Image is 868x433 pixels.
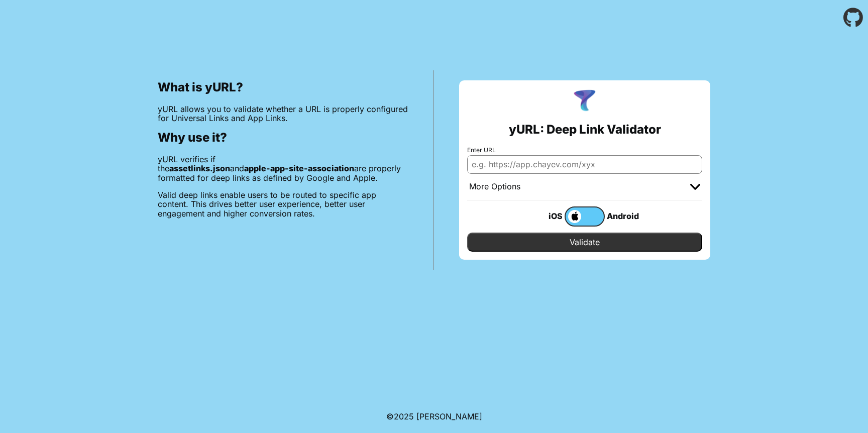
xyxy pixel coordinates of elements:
[469,182,520,192] div: More Options
[386,400,482,433] footer: ©
[509,123,661,137] h2: yURL: Deep Link Validator
[158,80,408,94] h2: What is yURL?
[394,411,414,421] span: 2025
[467,233,702,252] input: Validate
[244,163,354,173] b: apple-app-site-association
[605,209,645,223] div: Android
[467,147,702,154] label: Enter URL
[690,184,700,190] img: chevron
[158,190,408,218] p: Valid deep links enable users to be routed to specific app content. This drives better user exper...
[158,131,408,145] h2: Why use it?
[572,88,598,115] img: yURL Logo
[467,155,702,173] input: e.g. https://app.chayev.com/xyx
[158,104,408,123] p: yURL allows you to validate whether a URL is properly configured for Universal Links and App Links.
[169,163,230,173] b: assetlinks.json
[158,155,408,182] p: yURL verifies if the and are properly formatted for deep links as defined by Google and Apple.
[524,209,565,223] div: iOS
[416,411,482,421] a: Michael Ibragimchayev's Personal Site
